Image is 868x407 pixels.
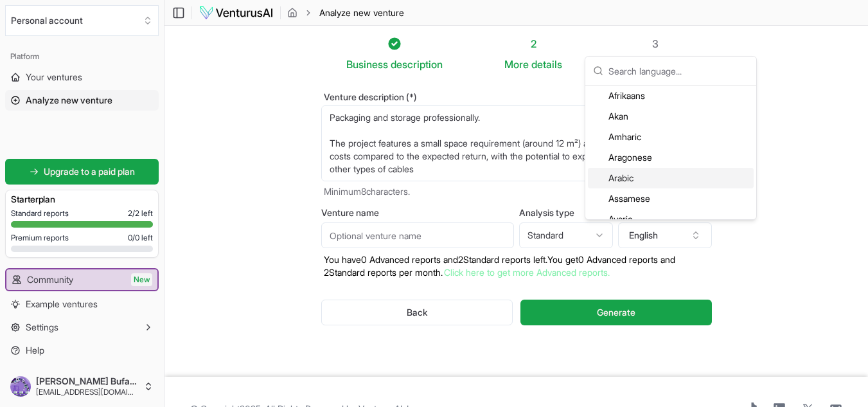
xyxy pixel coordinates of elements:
div: Avaric [588,209,754,230]
h3: Starter plan [11,193,153,206]
div: Akan [588,106,754,127]
button: Select an organization [5,5,159,36]
span: details [531,58,562,71]
button: Back [321,300,513,325]
img: logo [199,5,274,21]
label: Venture description (*) [321,93,712,102]
div: Amharic [588,127,754,147]
span: Your ventures [26,71,82,84]
div: 3 [624,36,686,51]
span: Analyze new venture [319,6,404,19]
img: ACg8ocIb9xAnjESzIOvMc1E3tpqI1ZNwioW2JPnNuY4-TlJcX8jrgY3L=s96-c [10,376,31,397]
button: English [618,222,712,248]
div: Platform [5,46,159,67]
div: Assamese [588,188,754,209]
a: Analyze new venture [5,90,159,111]
span: Minimum 8 characters. [324,185,410,198]
p: You have 0 Advanced reports and 2 Standard reports left. Y ou get 0 Advanced reports and 2 Standa... [321,253,712,279]
span: Upgrade to a paid plan [44,165,135,178]
div: 2 [504,36,562,51]
span: Business [346,57,388,72]
span: Analyze new venture [26,94,112,107]
input: Optional venture name [321,222,514,248]
div: Afrikaans [588,86,754,106]
textarea: 📄 Project Description – Small Workshop for Printer Cable Manufacturing The project aims to establ... [321,105,712,181]
span: [PERSON_NAME] Bufaress [36,375,138,387]
button: Settings [5,317,159,338]
nav: breadcrumb [287,6,404,19]
span: Generate [597,306,635,319]
a: Your ventures [5,67,159,87]
button: [PERSON_NAME] Bufaress[EMAIL_ADDRESS][DOMAIN_NAME] [5,371,159,402]
span: Example ventures [26,298,98,311]
a: Help [5,340,159,361]
div: Aragonese [588,147,754,168]
span: description [391,58,443,71]
label: Analysis type [519,208,613,217]
div: Arabic [588,168,754,188]
span: Settings [26,321,58,334]
a: Upgrade to a paid plan [5,159,159,185]
span: Community [27,273,73,286]
span: Standard reports [11,208,69,219]
span: More [504,57,529,72]
span: Premium reports [11,233,69,243]
a: CommunityNew [6,269,157,290]
label: Venture name [321,208,514,217]
span: Help [26,344,44,357]
span: 0 / 0 left [128,233,153,243]
input: Search language... [608,57,748,85]
a: Example ventures [5,294,159,314]
span: [EMAIL_ADDRESS][DOMAIN_NAME] [36,387,138,397]
span: 2 / 2 left [128,208,153,219]
span: New [131,273,152,286]
a: Click here to get more Advanced reports. [444,267,610,278]
button: Generate [520,300,711,325]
